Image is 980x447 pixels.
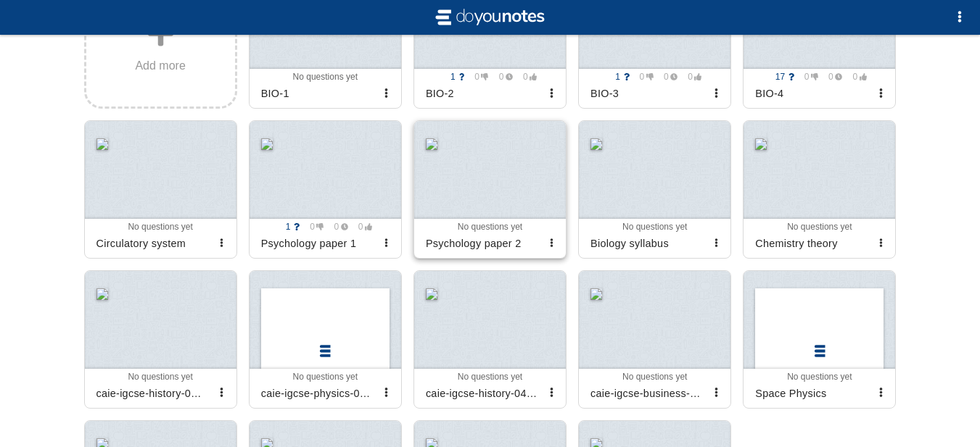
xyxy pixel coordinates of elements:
span: 0 [821,72,843,82]
span: No questions yet [458,372,522,382]
span: 0 [326,222,348,232]
div: Space Physics [749,382,872,405]
span: Add more [135,59,185,72]
span: 1 [442,72,464,82]
span: 17 [773,72,794,82]
span: 1 [278,222,300,232]
a: No questions yetCirculatory system [84,120,237,259]
span: No questions yet [787,372,852,382]
button: Options [945,3,974,32]
div: BIO-2 [420,82,543,105]
div: caie-igcse-business-studies-0450-theory-6686f8dda429782f07a1c8bf-719 [585,382,707,405]
span: 0 [491,72,513,82]
span: 0 [845,72,867,82]
div: BIO-1 [255,82,378,105]
div: Biology syllabus [585,232,707,255]
div: caie-igcse-history-0470-core-content-b-the-20th-century-6686f8dda429782f07a1c8bf-731 [420,382,543,405]
a: No questions yetcaie-igcse-physics-0625-theory-6686f8dda429782f07a1c8bf-811 [249,270,402,409]
span: 0 [302,222,324,232]
div: BIO-4 [749,82,872,105]
span: No questions yet [128,372,192,382]
span: 0 [516,72,538,82]
a: No questions yetcaie-igcse-history-0470-depth-study-b-[GEOGRAPHIC_DATA]-191845-6686f8dda429782f07... [84,270,237,409]
a: No questions yetBiology syllabus [578,120,731,259]
span: 1 [608,72,630,82]
div: Circulatory system [91,232,213,255]
div: Chemistry theory [749,232,872,255]
div: caie-igcse-physics-0625-theory-6686f8dda429782f07a1c8bf-811 [255,382,378,405]
div: Psychology paper 1 [255,232,378,255]
span: No questions yet [128,222,192,232]
span: 0 [632,72,654,82]
span: 0 [350,222,372,232]
span: 0 [796,72,818,82]
span: No questions yet [293,72,358,82]
span: No questions yet [293,372,358,382]
span: No questions yet [458,222,522,232]
img: svg+xml;base64,CiAgICAgIDxzdmcgdmlld0JveD0iLTIgLTIgMjAgNCIgeG1sbnM9Imh0dHA6Ly93d3cudzMub3JnLzIwMD... [432,6,548,29]
a: No questions yetSpace Physics [743,270,896,409]
a: No questions yetChemistry theory [743,120,896,259]
a: No questions yetcaie-igcse-business-studies-0450-theory-6686f8dda429782f07a1c8bf-719 [578,270,731,409]
div: Psychology paper 2 [420,232,543,255]
div: BIO-3 [585,82,707,105]
span: No questions yet [622,222,687,232]
span: 0 [680,72,702,82]
span: 0 [656,72,678,82]
a: No questions yetPsychology paper 2 [413,120,567,259]
a: 1 0 0 0 Psychology paper 1 [249,120,402,259]
span: 0 [467,72,489,82]
span: No questions yet [622,372,687,382]
a: No questions yetcaie-igcse-history-0470-core-content-b-the-20th-century-6686f8dda429782f07a1c8bf-731 [413,270,567,409]
div: caie-igcse-history-0470-depth-study-b-[GEOGRAPHIC_DATA]-191845-6686f8dda429782f07a1c8bf-777 [91,382,213,405]
span: No questions yet [787,222,852,232]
